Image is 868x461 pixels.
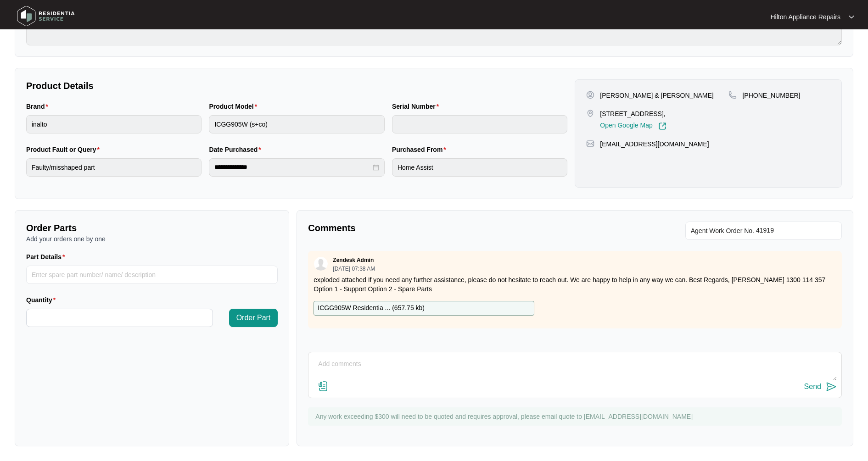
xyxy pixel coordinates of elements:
img: map-pin [728,91,737,99]
p: [EMAIL_ADDRESS][DOMAIN_NAME] [600,139,709,149]
input: Date Purchased [214,162,370,172]
label: Purchased From [392,145,450,154]
img: file-attachment-doc.svg [318,381,329,392]
label: Part Details [26,252,69,261]
img: dropdown arrow [849,15,854,19]
label: Serial Number [392,102,442,111]
p: Comments [308,222,568,234]
p: Product Details [26,79,567,92]
p: ICGG905W Residentia ... ( 657.75 kb ) [318,303,425,313]
p: [DATE] 07:38 AM [333,266,375,272]
p: exploded attached If you need any further assistance, please do not hesitate to reach out. We are... [314,275,836,294]
input: Purchased From [392,158,567,177]
input: Serial Number [392,115,567,133]
p: Any work exceeding $300 will need to be quoted and requires approval, please email quote to [EMAI... [315,412,837,421]
input: Brand [26,115,202,133]
p: Order Parts [26,222,278,234]
label: Brand [26,102,52,111]
a: Open Google Map [600,122,666,130]
label: Date Purchased [209,145,264,154]
span: Order Part [236,312,271,323]
input: Add Agent Work Order No. [756,225,836,236]
p: Hilton Appliance Repairs [770,12,840,22]
img: send-icon.svg [826,381,837,392]
img: Link-External [658,122,666,130]
button: Order Part [229,309,278,327]
img: map-pin [586,109,594,117]
label: Quantity [26,295,59,305]
input: Product Model [209,115,384,133]
input: Part Details [26,266,278,284]
p: [STREET_ADDRESS], [600,109,666,118]
p: Add your orders one by one [26,234,278,244]
img: map-pin [586,139,594,148]
input: Quantity [27,309,213,327]
button: Send [804,381,837,393]
p: [PHONE_NUMBER] [742,91,800,100]
p: [PERSON_NAME] & [PERSON_NAME] [600,91,713,100]
label: Product Fault or Query [26,145,103,154]
label: Product Model [209,102,261,111]
input: Product Fault or Query [26,158,202,177]
p: Zendesk Admin [333,256,374,264]
img: user-pin [586,91,594,99]
span: Agent Work Order No. [691,225,754,236]
div: Send [804,383,821,391]
img: user.svg [314,257,328,271]
img: residentia service logo [14,2,78,30]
